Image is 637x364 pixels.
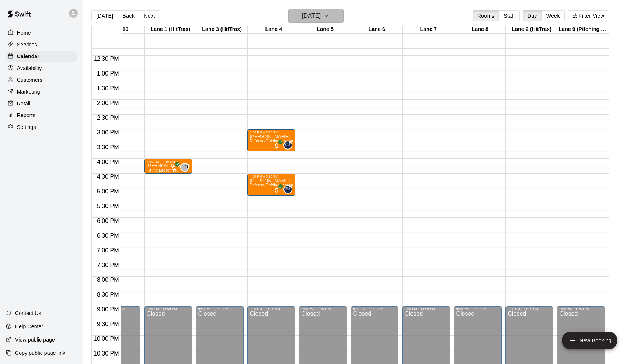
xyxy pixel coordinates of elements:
[6,27,77,38] a: Home
[6,63,77,74] a: Availability
[15,309,41,317] p: Contact Us
[146,160,190,164] div: 4:00 PM – 4:30 PM
[118,10,139,21] button: Back
[6,74,77,85] a: Customers
[6,110,77,121] a: Reports
[284,141,292,149] img: Jose Polanco
[508,307,551,311] div: 9:00 PM – 11:59 PM
[456,307,499,311] div: 9:00 PM – 11:59 PM
[248,26,299,33] div: Lane 4
[273,142,281,150] span: All customers have paid
[95,306,121,312] span: 9:00 PM
[95,188,121,195] span: 5:00 PM
[95,115,121,121] span: 2:30 PM
[146,307,190,311] div: 9:00 PM – 11:59 PM
[17,41,37,48] p: Services
[559,307,603,311] div: 9:00 PM – 11:59 PM
[17,53,39,60] p: Calendar
[562,332,617,349] button: add
[183,163,189,172] span: Eric Opelski
[146,168,222,172] span: Hitting Lesson (30 min)- [PERSON_NAME]
[95,232,121,239] span: 6:30 PM
[247,174,295,196] div: 4:30 PM – 5:15 PM: Wells Payne
[6,39,77,50] a: Services
[473,10,499,21] button: Rooms
[17,76,42,84] p: Customers
[95,262,121,268] span: 7:30 PM
[95,291,121,298] span: 8:30 PM
[286,185,292,194] span: Jose Polanco
[95,247,121,253] span: 7:00 PM
[95,85,121,91] span: 1:30 PM
[181,164,188,171] span: EO
[302,11,321,21] h6: [DATE]
[91,10,118,21] button: [DATE]
[170,164,177,172] span: All customers have paid
[250,183,343,187] span: Defense/Fielding Lesson (45 min)- [PERSON_NAME]
[15,336,55,343] p: View public page
[523,10,542,21] button: Day
[95,174,121,180] span: 4:30 PM
[95,100,121,106] span: 2:00 PM
[273,186,281,194] span: All customers have paid
[196,26,248,33] div: Lane 3 (HitTrax)
[404,307,448,311] div: 9:00 PM – 11:59 PM
[17,100,31,107] p: Retail
[403,26,454,33] div: Lane 7
[286,141,292,150] span: Jose Polanco
[92,56,121,62] span: 12:30 PM
[284,186,292,193] img: Jose Polanco
[299,26,351,33] div: Lane 5
[95,159,121,165] span: 4:00 PM
[288,9,344,23] button: [DATE]
[198,307,241,311] div: 9:00 PM – 11:59 PM
[95,70,121,77] span: 1:00 PM
[568,10,609,21] button: Filter View
[301,307,345,311] div: 9:00 PM – 11:59 PM
[17,112,35,119] p: Reports
[95,277,121,283] span: 8:00 PM
[15,323,43,330] p: Help Center
[15,349,65,357] p: Copy public page link
[6,122,77,133] a: Settings
[250,130,293,134] div: 3:00 PM – 3:45 PM
[542,10,565,21] button: Week
[557,26,609,33] div: Lane 9 (Pitching Area)
[180,163,189,172] div: Eric Opelski
[145,26,196,33] div: Lane 1 (HitTrax)
[95,144,121,150] span: 3:30 PM
[6,98,77,109] a: Retail
[92,336,121,342] span: 10:00 PM
[351,26,403,33] div: Lane 6
[17,123,36,131] p: Settings
[144,159,192,174] div: 4:00 PM – 4:30 PM: Wells Payne
[499,10,520,21] button: Staff
[95,218,121,224] span: 6:00 PM
[17,64,42,72] p: Availability
[6,86,77,97] a: Marketing
[283,141,292,150] div: Jose Polanco
[6,51,77,62] a: Calendar
[506,26,557,33] div: Lane 2 (HitTrax)
[17,88,40,95] p: Marketing
[17,29,31,36] p: Home
[92,350,121,357] span: 10:30 PM
[353,307,396,311] div: 9:00 PM – 11:59 PM
[247,129,295,151] div: 3:00 PM – 3:45 PM: Talan Webster
[283,185,292,194] div: Jose Polanco
[454,26,506,33] div: Lane 8
[95,203,121,209] span: 5:30 PM
[139,10,160,21] button: Next
[250,175,293,178] div: 4:30 PM – 5:15 PM
[95,321,121,327] span: 9:30 PM
[95,129,121,136] span: 3:00 PM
